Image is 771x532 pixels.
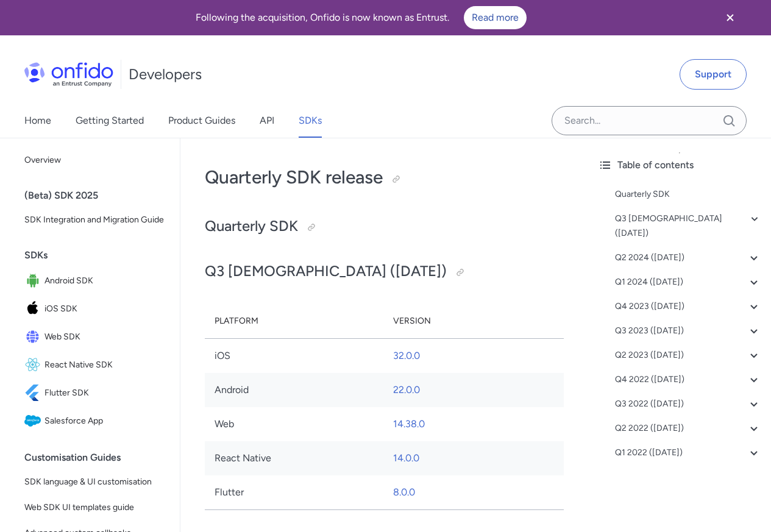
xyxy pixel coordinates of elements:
a: Quarterly SDK [615,187,761,202]
span: Overview [24,153,165,168]
img: IconWeb SDK [24,328,44,346]
a: Q2 2023 ([DATE]) [615,348,761,363]
a: SDK language & UI customisation [20,470,170,494]
td: React Native [205,441,383,475]
a: Read more [464,6,527,29]
td: iOS [205,338,383,373]
a: IconWeb SDKWeb SDK [20,324,170,350]
img: IconAndroid SDK [24,272,44,289]
h1: Developers [129,65,202,84]
a: 14.0.0 [393,452,419,464]
span: Salesforce App [44,413,165,430]
a: Q2 2022 ([DATE]) [615,421,761,436]
div: (Beta) SDK 2025 [24,183,175,208]
a: Q3 2022 ([DATE]) [615,397,761,411]
a: Q3 2023 ([DATE]) [615,324,761,338]
a: Q2 2024 ([DATE]) [615,250,761,265]
a: 8.0.0 [393,486,415,498]
input: Onfido search input field [552,106,747,135]
span: SDK language & UI customisation [24,475,165,489]
span: Web SDK [44,328,165,346]
div: Following the acquisition, Onfido is now known as Entrust. [15,6,708,29]
a: 32.0.0 [393,350,420,361]
a: IconFlutter SDKFlutter SDK [20,380,170,406]
a: IconReact Native SDKReact Native SDK [20,352,170,378]
img: IconSalesforce App [24,413,44,430]
a: API [260,104,274,138]
a: Q1 2024 ([DATE]) [615,275,761,289]
a: Overview [20,148,170,172]
a: Q3 [DEMOGRAPHIC_DATA] ([DATE]) [615,211,761,241]
a: Q1 2022 ([DATE]) [615,445,761,460]
a: SDKs [299,104,322,138]
div: Customisation Guides [24,445,175,470]
a: Q4 2022 ([DATE]) [615,372,761,387]
a: SDK Integration and Migration Guide [20,208,170,232]
a: IconiOS SDKiOS SDK [20,296,170,322]
img: IconReact Native SDK [24,356,44,374]
span: Flutter SDK [44,385,165,402]
img: IconFlutter SDK [24,385,44,402]
button: Close banner [708,2,753,33]
a: Q4 2023 ([DATE]) [615,299,761,314]
div: SDKs [24,243,175,268]
h1: Quarterly SDK release [205,165,564,190]
a: Web SDK UI templates guide [20,495,170,520]
a: IconAndroid SDKAndroid SDK [20,268,170,294]
a: Getting Started [76,104,144,138]
img: IconiOS SDK [24,300,44,317]
span: Android SDK [44,272,165,289]
a: 22.0.0 [393,384,420,395]
a: 14.38.0 [393,418,425,430]
a: Product Guides [168,104,235,138]
td: Flutter [205,475,383,510]
span: iOS SDK [44,300,165,317]
a: Support [680,59,747,90]
svg: Close banner [723,10,737,25]
h2: Q3 [DEMOGRAPHIC_DATA] ([DATE]) [205,261,564,282]
a: IconSalesforce AppSalesforce App [20,408,170,434]
th: Version [383,304,518,339]
span: SDK Integration and Migration Guide [24,213,165,227]
th: Platform [205,304,383,339]
h2: Quarterly SDK [205,216,564,237]
img: Onfido Logo [24,62,113,87]
td: Web [205,407,383,441]
div: Table of contents [598,158,761,172]
td: Android [205,373,383,407]
span: Web SDK UI templates guide [24,500,165,515]
a: Home [24,104,51,138]
span: React Native SDK [44,356,165,374]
